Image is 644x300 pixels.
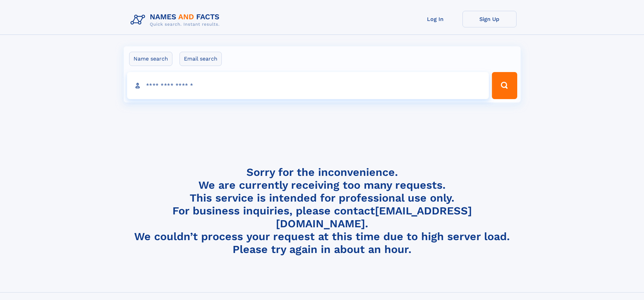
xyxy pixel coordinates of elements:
[492,72,517,99] button: Search Button
[128,166,517,256] h4: Sorry for the inconvenience. We are currently receiving too many requests. This service is intend...
[128,11,225,29] img: Logo Names and Facts
[276,204,472,230] a: [EMAIL_ADDRESS][DOMAIN_NAME]
[127,72,489,99] input: search input
[462,11,517,27] a: Sign Up
[180,52,222,66] label: Email search
[408,11,462,27] a: Log In
[129,52,172,66] label: Name search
